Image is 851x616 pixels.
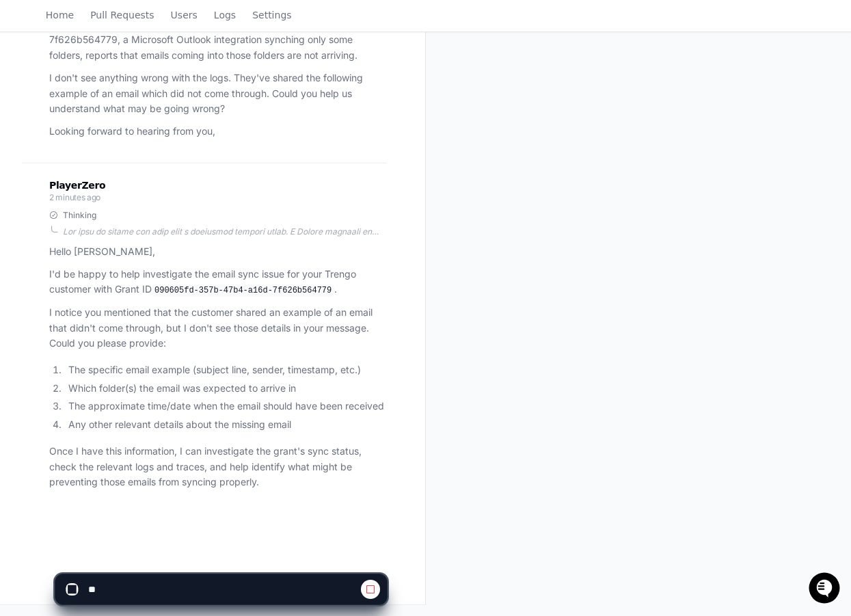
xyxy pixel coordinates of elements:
div: We're available if you need us! [46,116,173,126]
p: Hello [PERSON_NAME], [49,244,387,260]
button: Start new chat [232,106,249,122]
li: Which folder(s) the email was expected to arrive in [64,381,387,397]
span: Pylon [136,144,165,154]
li: Any other relevant details about the missing email [64,417,387,433]
li: The specific email example (subject line, sender, timestamp, etc.) [64,362,387,378]
p: Once I have this information, I can investigate the grant's sync status, check the relevant logs ... [49,444,387,490]
span: 2 minutes ago [49,192,100,202]
div: Lor ipsu do sitame con adip elit s doeiusmod tempori utlab. E Dolore magnaali en admin v Quisnost... [63,226,387,237]
span: PlayerZero [49,181,105,189]
a: Powered byPylon [96,143,165,154]
img: PlayerZero [14,14,41,41]
div: Start new chat [46,102,224,116]
span: Users [171,11,198,19]
span: Thinking [63,210,96,221]
p: I notice you mentioned that the customer shared an example of an email that didn't come through, ... [49,305,387,351]
p: I don't see anything wrong with the logs. They've shared the following example of an email which ... [49,70,387,117]
iframe: Open customer support [807,571,844,608]
span: Settings [252,11,291,19]
span: Pull Requests [90,11,154,19]
code: 090605fd-357b-47b4-a16d-7f626b564779 [152,284,334,297]
li: The approximate time/date when the email should have been received [64,399,387,414]
span: Logs [214,11,236,19]
div: Welcome [14,55,249,77]
img: 1736555170064-99ba0984-63c1-480f-8ee9-699278ef63ed [14,102,38,126]
span: Home [46,11,74,19]
p: One of our customers using Grant ID 090605fd-357b-47b4-a16d-7f626b564779, a Microsoft Outlook int... [49,17,387,64]
p: Looking forward to hearing from you, [49,124,387,139]
p: I'd be happy to help investigate the email sync issue for your Trengo customer with Grant ID . [49,267,387,298]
